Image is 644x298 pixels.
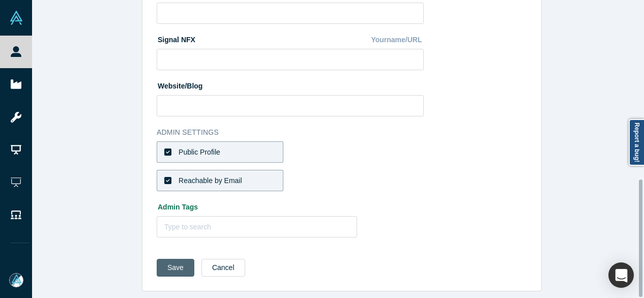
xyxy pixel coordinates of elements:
img: Mia Scott's Account [9,273,23,287]
div: Yourname/URL [371,31,424,49]
img: Alchemist Vault Logo [9,11,23,25]
button: Cancel [201,259,245,277]
label: Signal NFX [157,31,195,45]
div: Public Profile [179,147,220,158]
a: Report a bug! [629,119,644,166]
h3: Admin Settings [157,127,424,138]
button: Save [157,259,194,277]
label: Admin Tags [157,198,424,213]
label: Website/Blog [157,77,202,92]
div: Reachable by Email [179,175,242,186]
